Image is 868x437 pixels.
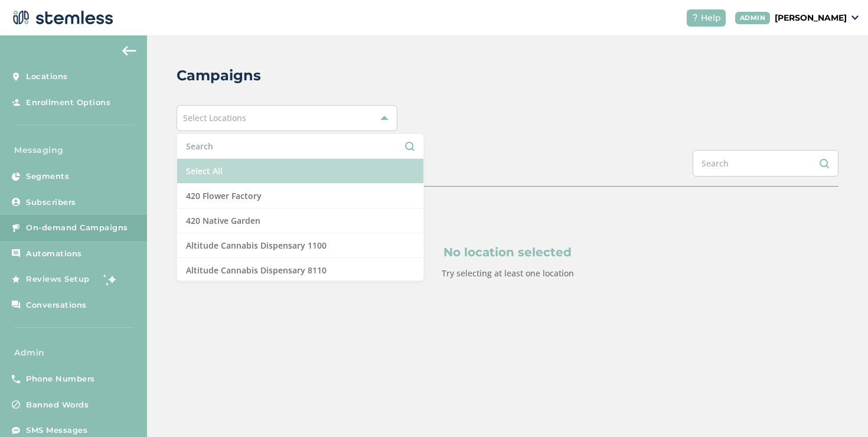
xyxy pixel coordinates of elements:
[26,222,128,234] span: On-demand Campaigns
[233,243,782,261] p: No location selected
[177,159,423,184] li: Select All
[26,248,82,260] span: Automations
[177,233,423,258] li: Altitude Cannabis Dispensary 1100
[26,425,87,436] span: SMS Messages
[26,171,69,182] span: Segments
[442,268,574,279] label: Try selecting at least one location
[99,268,122,291] img: glitter-stars-b7820f95.gif
[177,184,423,208] li: 420 Flower Factory
[177,65,261,86] h2: Campaigns
[26,399,89,411] span: Banned Words
[26,373,95,385] span: Phone Numbers
[9,6,113,30] img: logo-dark-0685b13c.svg
[186,140,415,152] input: Search
[183,112,246,123] span: Select Locations
[26,71,68,83] span: Locations
[735,12,771,24] div: ADMIN
[775,12,847,24] p: [PERSON_NAME]
[26,197,76,208] span: Subscribers
[26,97,110,109] span: Enrollment Options
[691,14,699,21] img: icon-help-white-03924b79.svg
[809,380,868,437] iframe: Chat Widget
[693,150,838,177] input: Search
[26,273,90,285] span: Reviews Setup
[26,299,87,311] span: Conversations
[177,258,423,283] li: Altitude Cannabis Dispensary 8110
[701,12,721,24] span: Help
[177,208,423,233] li: 420 Native Garden
[851,15,859,20] img: icon_down-arrow-small-66adaf34.svg
[122,46,136,56] img: icon-arrow-back-accent-c549486e.svg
